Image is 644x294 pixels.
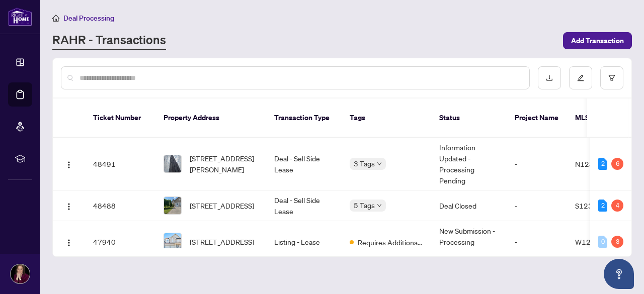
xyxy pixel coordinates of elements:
div: 2 [598,200,607,212]
td: Deal - Sell Side Lease [266,190,342,221]
button: Open asap [604,259,634,289]
a: RAHR - Transactions [52,32,166,50]
td: Deal - Sell Side Lease [266,138,342,190]
span: N12334866 [575,159,616,168]
span: W12335898 [575,237,618,246]
span: filter [608,74,615,81]
div: 6 [611,158,623,170]
button: Logo [61,234,77,250]
div: 0 [598,236,607,248]
th: Project Name [507,99,567,138]
td: - [507,190,567,221]
span: [STREET_ADDRESS] [190,236,254,247]
td: - [507,138,567,190]
th: MLS # [567,99,627,138]
span: Deal Processing [63,14,114,23]
td: 47940 [85,221,155,263]
img: thumbnail-img [164,197,181,214]
img: Profile Icon [11,264,30,283]
span: download [546,74,553,81]
button: Add Transaction [563,32,632,49]
button: download [538,66,561,89]
img: Logo [65,161,73,169]
span: S12326019 [575,201,615,210]
span: 3 Tags [354,158,375,169]
td: New Submission - Processing Pending [431,221,507,263]
td: Deal Closed [431,190,507,221]
img: thumbnail-img [164,233,181,250]
td: 48491 [85,138,155,190]
th: Tags [342,99,431,138]
img: thumbnail-img [164,155,181,172]
span: [STREET_ADDRESS] [190,200,254,211]
button: Logo [61,156,77,172]
span: home [52,15,59,22]
th: Ticket Number [85,99,155,138]
td: Information Updated - Processing Pending [431,138,507,190]
th: Property Address [155,99,266,138]
div: 3 [611,236,623,248]
th: Status [431,99,507,138]
span: down [377,203,382,208]
th: Transaction Type [266,99,342,138]
span: 5 Tags [354,200,375,211]
span: Add Transaction [571,33,624,49]
td: Listing - Lease [266,221,342,263]
img: logo [8,8,32,26]
span: [STREET_ADDRESS][PERSON_NAME] [190,153,258,175]
span: down [377,161,382,166]
button: edit [569,66,592,89]
span: edit [577,74,584,81]
td: - [507,221,567,263]
button: filter [600,66,623,89]
img: Logo [65,203,73,211]
div: 2 [598,158,607,170]
span: Requires Additional Docs [358,237,423,248]
button: Logo [61,198,77,214]
td: 48488 [85,190,155,221]
img: Logo [65,239,73,247]
div: 4 [611,200,623,212]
